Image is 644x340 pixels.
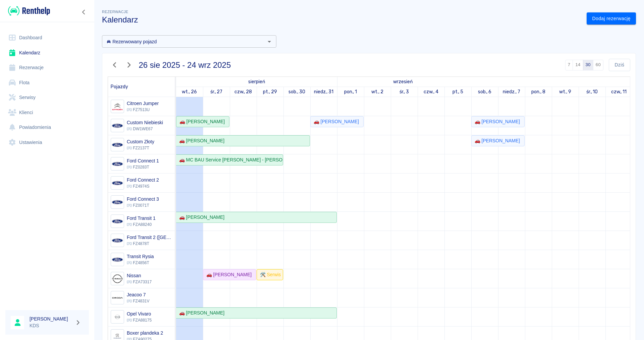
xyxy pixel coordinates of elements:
a: 9 września 2025 [557,87,573,97]
p: FZ2137T [127,145,154,151]
h6: Ford Connect 2 [127,177,159,183]
a: 27 sierpnia 2025 [209,87,224,97]
a: 5 września 2025 [451,87,465,97]
p: FZ7513U [127,107,159,113]
img: Image [112,197,123,208]
div: 🚗 [PERSON_NAME] [472,118,520,125]
button: 7 dni [565,60,573,70]
div: 🚗 [PERSON_NAME] [472,137,520,144]
h6: Ford Connect 3 [127,196,159,202]
div: 🚗 [PERSON_NAME] [204,271,252,278]
img: Image [112,158,123,169]
a: 26 sierpnia 2025 [180,87,199,97]
img: Image [112,178,123,189]
img: Image [112,254,123,265]
a: 11 września 2025 [609,87,629,97]
h6: Ford Transit 2 (Niemcy) [127,234,172,241]
div: 🚗 [PERSON_NAME] [176,214,224,221]
h6: Citroen Jumper [127,100,159,107]
img: Image [112,292,123,303]
a: 4 września 2025 [422,87,440,97]
p: FZA88175 [127,317,152,323]
div: 🚗 [PERSON_NAME] [177,118,225,125]
img: Renthelp logo [8,5,50,16]
a: Kalendarz [5,45,89,60]
div: 🚗 [PERSON_NAME] [176,137,224,144]
p: FZ4856T [127,260,154,266]
button: 30 dni [583,60,593,70]
a: 1 września 2025 [342,87,359,97]
p: FZ0071T [127,202,159,208]
a: Ustawienia [5,135,89,150]
a: Rezerwacje [5,60,89,75]
a: 8 września 2025 [530,87,547,97]
a: 10 września 2025 [585,87,600,97]
a: 7 września 2025 [501,87,522,97]
img: Image [112,101,123,112]
a: Flota [5,75,89,90]
h6: [PERSON_NAME] [30,315,72,322]
a: 30 sierpnia 2025 [287,87,307,97]
h6: Boxer plandeka 2 [127,330,163,336]
h3: Kalendarz [102,15,581,25]
img: Image [112,273,123,284]
img: Image [112,120,123,131]
div: 🚗 [PERSON_NAME] [176,309,224,317]
p: FZ4831V [127,298,149,304]
button: Otwórz [265,37,274,46]
div: 🚗 [PERSON_NAME] [311,118,359,125]
h3: 26 sie 2025 - 24 wrz 2025 [139,60,231,70]
h6: Transit Rysia [127,253,154,260]
a: 6 września 2025 [476,87,493,97]
span: Rezerwacje [102,10,128,14]
a: Dodaj rezerwację [587,12,636,25]
button: Zwiń nawigację [79,8,89,16]
a: Dashboard [5,30,89,45]
h6: Ford Transit 1 [127,215,156,222]
p: KDS [30,322,72,329]
a: Renthelp logo [5,5,50,16]
p: FZA73317 [127,279,152,285]
h6: Custom Złoty [127,138,154,145]
a: 31 sierpnia 2025 [312,87,335,97]
input: Wyszukaj i wybierz pojazdy... [104,37,263,46]
div: 🚗 MC BAU Service [PERSON_NAME] - [PERSON_NAME] [176,156,282,163]
a: 3 września 2025 [398,87,411,97]
a: 28 sierpnia 2025 [233,87,254,97]
img: Image [112,311,123,323]
button: 14 dni [573,60,583,70]
h6: Nissan [127,272,152,279]
a: 2 września 2025 [370,87,385,97]
h6: Opel Vivaro [127,310,152,317]
div: 🛠️ Serwis [257,271,281,278]
button: Dziś [609,59,630,71]
a: 26 sierpnia 2025 [247,77,267,87]
img: Image [112,216,123,227]
h6: Ford Connect 1 [127,157,159,164]
p: FZ0283T [127,164,159,170]
h6: Custom Niebieski [127,119,163,126]
img: Image [112,235,123,246]
a: Powiadomienia [5,120,89,135]
a: Klienci [5,105,89,120]
p: FZA88240 [127,222,156,228]
a: 1 września 2025 [392,77,415,87]
a: Serwisy [5,90,89,105]
img: Image [112,139,123,150]
p: DW1WE67 [127,126,163,132]
h6: Jeacoo 7 [127,291,149,298]
p: FZ4878T [127,241,172,247]
p: FZ4974S [127,183,159,189]
a: 29 sierpnia 2025 [261,87,279,97]
span: Pojazdy [111,84,128,90]
button: 60 dni [593,60,603,70]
